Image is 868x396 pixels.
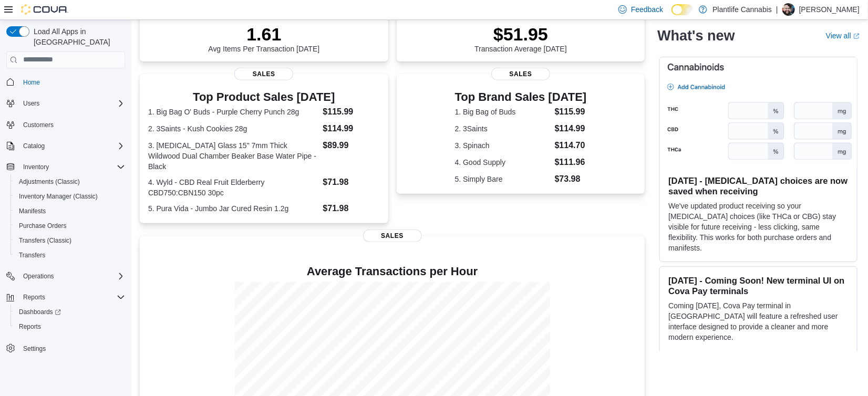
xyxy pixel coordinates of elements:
[15,249,49,262] a: Transfers
[455,91,587,103] h3: Top Brand Sales [DATE]
[23,272,54,280] span: Operations
[15,306,65,318] a: Dashboards
[11,319,129,334] button: Reports
[11,174,129,189] button: Adjustments (Classic)
[323,106,380,118] dd: $115.99
[234,68,293,80] span: Sales
[23,78,40,87] span: Home
[23,99,39,108] span: Users
[19,140,49,152] button: Catalog
[15,249,125,262] span: Transfers
[671,4,694,15] input: Dark Mode
[23,121,54,129] span: Customers
[555,156,587,169] dd: $111.96
[555,139,587,152] dd: $114.70
[455,157,551,168] dt: 4. Good Supply
[15,234,125,247] span: Transfers (Classic)
[19,207,46,215] span: Manifests
[555,122,587,135] dd: $114.99
[6,70,125,383] nav: Complex example
[782,3,795,16] div: Wesley Lynch
[19,161,53,173] button: Inventory
[2,117,129,132] button: Customers
[2,139,129,153] button: Catalog
[19,97,44,110] button: Users
[19,76,44,89] a: Home
[19,236,71,245] span: Transfers (Classic)
[2,160,129,174] button: Inventory
[23,293,45,301] span: Reports
[19,161,125,173] span: Inventory
[826,32,860,40] a: View allExternal link
[19,342,50,355] a: Settings
[455,107,551,117] dt: 1. Big Bag of Buds
[19,322,41,331] span: Reports
[11,204,129,218] button: Manifests
[2,340,129,356] button: Settings
[799,3,860,16] p: [PERSON_NAME]
[19,119,58,131] a: Customers
[668,275,849,296] h3: [DATE] - Coming Soon! New terminal UI on Cova Pay terminals
[15,234,76,247] a: Transfers (Classic)
[555,173,587,185] dd: $73.98
[555,106,587,118] dd: $115.99
[148,140,319,172] dt: 3. [MEDICAL_DATA] Glass 15" 7mm Thick Wildwood Dual Chamber Beaker Base Water Pipe - Black
[208,24,319,45] p: 1.61
[148,123,319,134] dt: 2. 3Saints - Kush Cookies 28g
[363,230,422,242] span: Sales
[148,177,319,198] dt: 4. Wyld - CBD Real Fruit Elderberry CBD750:CBN150 30pc
[776,3,778,16] p: |
[148,107,319,117] dt: 1. Big Bag O' Buds - Purple Cherry Punch 28g
[631,4,663,15] span: Feedback
[15,320,125,333] span: Reports
[11,218,129,233] button: Purchase Orders
[15,205,50,217] a: Manifests
[668,175,849,196] h3: [DATE] - [MEDICAL_DATA] choices are now saved when receiving
[668,300,849,342] p: Coming [DATE], Cova Pay terminal in [GEOGRAPHIC_DATA] will feature a refreshed user interface des...
[19,192,98,201] span: Inventory Manager (Classic)
[19,270,58,283] button: Operations
[15,205,125,217] span: Manifests
[148,265,636,278] h4: Average Transactions per Hour
[11,305,129,319] a: Dashboards
[491,68,550,80] span: Sales
[455,123,551,134] dt: 2. 3Saints
[11,189,129,204] button: Inventory Manager (Classic)
[323,122,380,135] dd: $114.99
[15,306,125,318] span: Dashboards
[668,201,849,253] p: We've updated product receiving so your [MEDICAL_DATA] choices (like THCa or CBG) stay visible fo...
[19,222,67,230] span: Purchase Orders
[853,33,860,39] svg: External link
[208,24,319,53] div: Avg Items Per Transaction [DATE]
[19,291,125,304] span: Reports
[19,270,125,283] span: Operations
[2,269,129,284] button: Operations
[19,251,45,259] span: Transfers
[15,175,125,188] span: Adjustments (Classic)
[15,220,125,232] span: Purchase Orders
[474,24,567,53] div: Transaction Average [DATE]
[29,26,125,47] span: Load All Apps in [GEOGRAPHIC_DATA]
[323,176,380,189] dd: $71.98
[11,233,129,248] button: Transfers (Classic)
[455,140,551,151] dt: 3. Spinach
[148,203,319,214] dt: 5. Pura Vida - Jumbo Jar Cured Resin 1.2g
[19,118,125,131] span: Customers
[19,341,125,355] span: Settings
[2,290,129,305] button: Reports
[148,91,380,103] h3: Top Product Sales [DATE]
[15,220,71,232] a: Purchase Orders
[19,76,125,89] span: Home
[19,140,125,152] span: Catalog
[323,139,380,152] dd: $89.99
[21,4,68,15] img: Cova
[657,27,735,44] h2: What's new
[15,175,84,188] a: Adjustments (Classic)
[11,248,129,263] button: Transfers
[323,202,380,215] dd: $71.98
[2,75,129,90] button: Home
[19,97,125,110] span: Users
[23,345,46,353] span: Settings
[23,163,49,171] span: Inventory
